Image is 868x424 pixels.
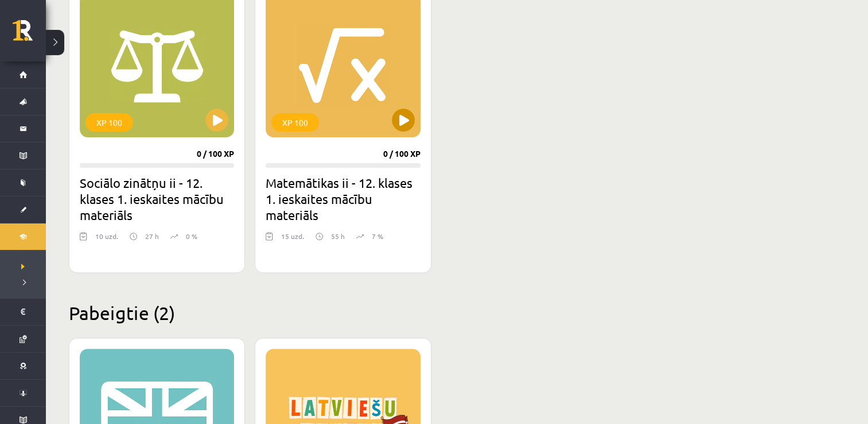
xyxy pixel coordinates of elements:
h2: Sociālo zinātņu ii - 12. klases 1. ieskaites mācību materiāls [80,175,234,223]
p: 0 % [186,231,197,241]
p: 55 h [331,231,345,241]
div: XP 100 [271,113,319,132]
h2: Pabeigtie (2) [69,302,803,324]
div: 10 uzd. [95,231,118,248]
div: 15 uzd. [281,231,304,248]
h2: Matemātikas ii - 12. klases 1. ieskaites mācību materiāls [266,175,420,223]
a: Rīgas 1. Tālmācības vidusskola [13,20,46,49]
p: 27 h [145,231,159,241]
p: 7 % [372,231,383,241]
div: XP 100 [85,113,133,132]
